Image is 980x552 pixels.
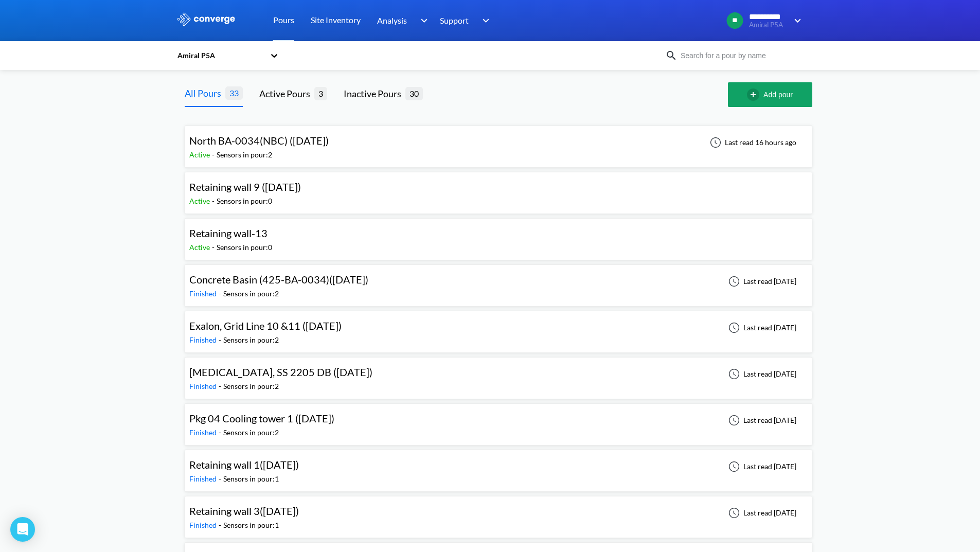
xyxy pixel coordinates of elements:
[665,49,678,62] img: icon-search.svg
[176,12,236,26] img: logo_ewhite.svg
[747,88,763,101] img: add-circle-outline.svg
[405,87,423,100] span: 30
[176,50,265,61] div: Amiral P5A
[185,461,812,470] a: Retaining wall 1([DATE])Finished-Sensors in pour:1Last read [DATE]
[185,508,812,517] a: Retaining wall 3([DATE])Finished-Sensors in pour:1Last read [DATE]
[189,134,329,147] span: North BA-0034(NBC) ([DATE])
[414,14,430,27] img: downArrow.svg
[314,87,327,100] span: 3
[223,473,279,485] div: Sensors in pour: 1
[440,14,469,27] span: Support
[219,289,223,298] span: -
[723,507,799,519] div: Last read [DATE]
[476,14,492,27] img: downArrow.svg
[189,319,342,332] span: Exalon, Grid Line 10 &11 ([DATE])
[223,288,279,299] div: Sensors in pour: 2
[728,82,812,107] button: Add pour
[189,474,219,483] span: Finished
[189,521,219,529] span: Finished
[189,382,219,390] span: Finished
[189,150,212,159] span: Active
[223,427,279,438] div: Sensors in pour: 2
[225,86,243,99] span: 33
[212,150,217,159] span: -
[217,195,272,207] div: Sensors in pour: 0
[185,86,225,100] div: All Pours
[189,335,219,344] span: Finished
[219,382,223,390] span: -
[749,21,788,29] span: Amiral P5A
[189,412,334,424] span: Pkg 04 Cooling tower 1 ([DATE])
[10,517,35,542] div: Open Intercom Messenger
[377,14,407,27] span: Analysis
[678,50,802,61] input: Search for a pour by name
[704,136,799,149] div: Last read 16 hours ago
[189,243,212,252] span: Active
[185,230,812,239] a: Retaining wall-13Active-Sensors in pour:0
[723,322,799,334] div: Last read [DATE]
[189,227,268,239] span: Retaining wall-13
[788,14,804,27] img: downArrow.svg
[344,86,405,101] div: Inactive Pours
[219,428,223,437] span: -
[185,415,812,424] a: Pkg 04 Cooling tower 1 ([DATE])Finished-Sensors in pour:2Last read [DATE]
[185,323,812,331] a: Exalon, Grid Line 10 &11 ([DATE])Finished-Sensors in pour:2Last read [DATE]
[185,276,812,285] a: Concrete Basin (425-BA-0034)([DATE])Finished-Sensors in pour:2Last read [DATE]
[223,381,279,392] div: Sensors in pour: 2
[223,334,279,346] div: Sensors in pour: 2
[185,184,812,192] a: Retaining wall 9 ([DATE])Active-Sensors in pour:0
[189,181,301,193] span: Retaining wall 9 ([DATE])
[723,368,799,380] div: Last read [DATE]
[212,197,217,205] span: -
[189,428,219,437] span: Finished
[217,242,272,253] div: Sensors in pour: 0
[189,505,299,517] span: Retaining wall 3([DATE])
[723,460,799,473] div: Last read [DATE]
[219,474,223,483] span: -
[223,520,279,531] div: Sensors in pour: 1
[189,197,212,205] span: Active
[189,458,299,471] span: Retaining wall 1([DATE])
[723,275,799,288] div: Last read [DATE]
[212,243,217,252] span: -
[259,86,314,101] div: Active Pours
[185,137,812,146] a: North BA-0034(NBC) ([DATE])Active-Sensors in pour:2Last read 16 hours ago
[185,369,812,378] a: [MEDICAL_DATA], SS 2205 DB ([DATE])Finished-Sensors in pour:2Last read [DATE]
[723,414,799,426] div: Last read [DATE]
[219,335,223,344] span: -
[217,149,272,161] div: Sensors in pour: 2
[189,289,219,298] span: Finished
[189,366,372,378] span: [MEDICAL_DATA], SS 2205 DB ([DATE])
[219,521,223,529] span: -
[189,273,368,286] span: Concrete Basin (425-BA-0034)([DATE])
